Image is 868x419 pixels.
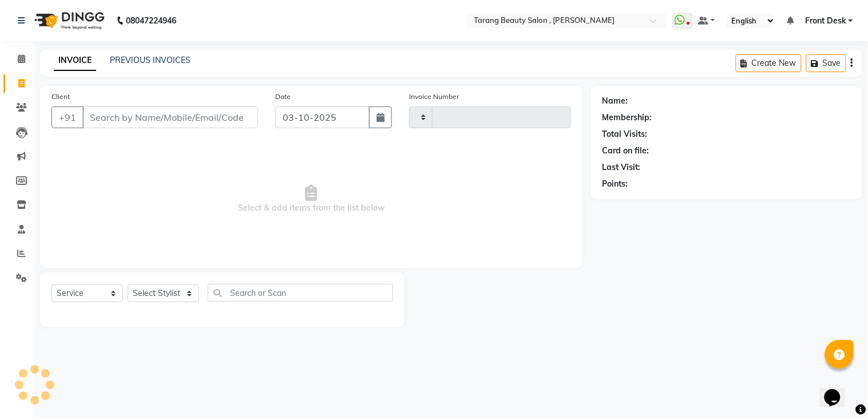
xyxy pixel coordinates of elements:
[208,284,393,302] input: Search or Scan
[603,178,628,190] div: Points:
[110,55,191,65] a: PREVIOUS INVOICES
[736,54,802,72] button: Create New
[603,145,649,157] div: Card on file:
[275,92,291,102] label: Date
[82,106,258,128] input: Search by Name/Mobile/Email/Code
[409,92,459,102] label: Invoice Number
[126,5,176,37] b: 08047224946
[603,161,641,173] div: Last Visit:
[51,92,70,102] label: Client
[820,373,857,408] iframe: chat widget
[54,50,96,71] a: INVOICE
[806,54,846,72] button: Save
[29,5,108,37] img: logo
[603,95,628,107] div: Name:
[51,106,84,128] button: +91
[603,112,652,124] div: Membership:
[51,142,571,256] span: Select & add items from the list below
[603,128,648,140] div: Total Visits:
[805,15,846,27] span: Front Desk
